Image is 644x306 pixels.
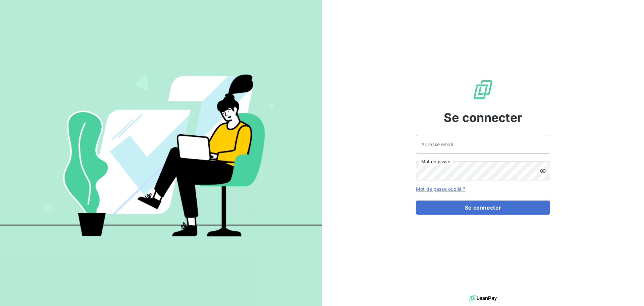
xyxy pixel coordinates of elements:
input: placeholder [416,135,550,154]
span: Se connecter [444,108,522,127]
button: Se connecter [416,201,550,215]
img: logo [469,293,497,303]
img: Logo LeanPay [472,79,494,100]
a: Mot de passe oublié ? [416,186,465,192]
